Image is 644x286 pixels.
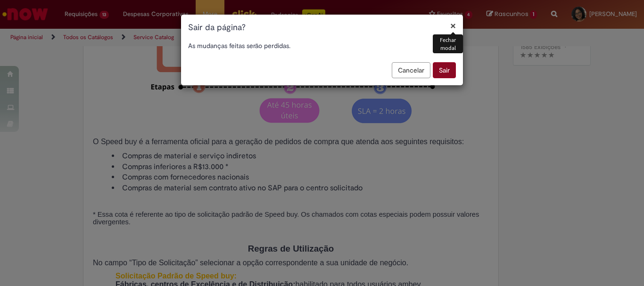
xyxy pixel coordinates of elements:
button: Sair [433,62,456,78]
div: Fechar modal [433,34,463,53]
p: As mudanças feitas serão perdidas. [188,41,456,50]
button: Fechar modal [450,21,456,31]
h1: Sair da página? [188,22,456,34]
button: Cancelar [392,62,430,78]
